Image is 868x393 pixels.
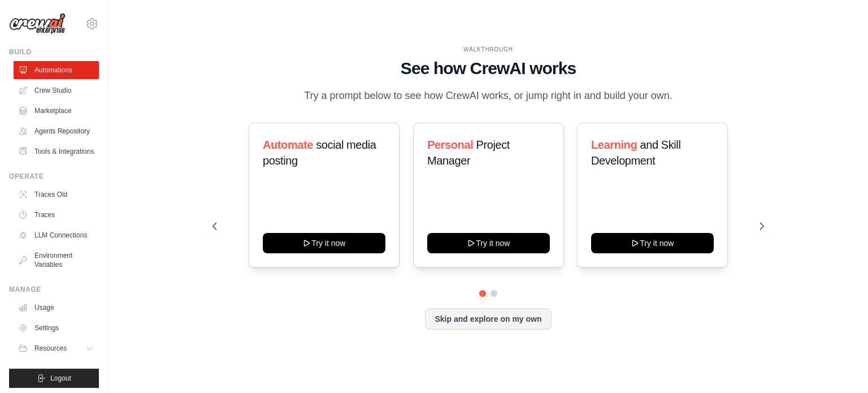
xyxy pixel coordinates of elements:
span: Learning [591,139,637,151]
button: Try it now [427,233,550,253]
p: Try a prompt below to see how CrewAI works, or jump right in and build your own. [298,88,678,104]
a: Marketplace [14,102,99,120]
span: Automate [263,139,313,151]
span: Project Manager [427,139,510,167]
a: Usage [14,299,99,317]
a: Traces [14,206,99,224]
div: Manage [9,285,99,294]
a: LLM Connections [14,226,99,244]
a: Tools & Integrations [14,142,99,161]
span: Logout [50,374,71,383]
a: Automations [14,61,99,79]
span: Personal [427,139,473,151]
button: Try it now [591,233,714,253]
a: Crew Studio [14,81,99,100]
a: Agents Repository [14,122,99,140]
div: Build [9,47,99,57]
img: Logo [9,13,66,34]
span: and Skill Development [591,139,680,167]
button: Resources [14,339,99,357]
span: Resources [34,344,67,353]
button: Try it now [263,233,385,253]
div: WALKTHROUGH [212,45,764,54]
a: Settings [14,319,99,337]
span: social media posting [263,139,376,167]
a: Environment Variables [14,247,99,274]
h1: See how CrewAI works [212,58,764,79]
div: Operate [9,172,99,181]
a: Traces Old [14,185,99,204]
button: Skip and explore on my own [425,308,551,330]
button: Logout [9,369,99,388]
